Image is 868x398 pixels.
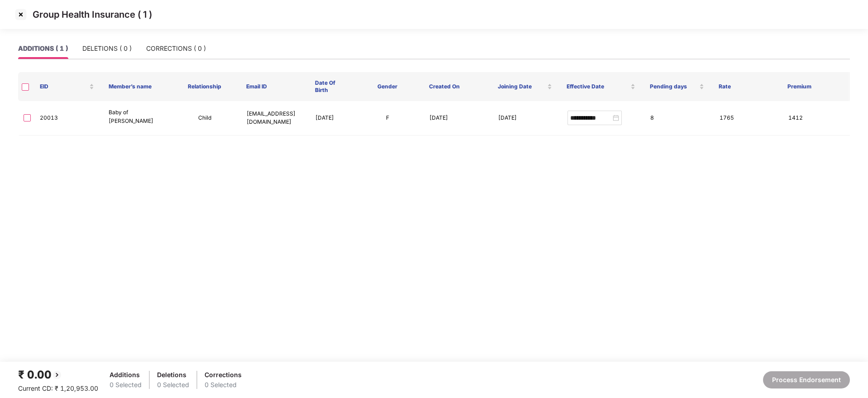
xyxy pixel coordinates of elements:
[308,72,353,101] th: Date Of Birth
[170,72,239,101] th: Relationship
[110,380,142,390] div: 0 Selected
[353,101,422,136] td: F
[712,101,781,136] td: 1765
[422,101,491,136] td: [DATE]
[353,72,422,101] th: Gender
[643,72,711,101] th: Pending days
[205,370,242,380] div: Corrections
[170,101,239,136] td: Child
[14,7,28,22] img: svg+xml;base64,PHN2ZyBpZD0iQ3Jvc3MtMzJ4MzIiIHhtbG5zPSJodHRwOi8vd3d3LnczLm9yZy8yMDAwL3N2ZyIgd2lkdG...
[101,72,170,101] th: Member’s name
[780,72,849,101] th: Premium
[567,83,629,90] span: Effective Date
[157,370,189,380] div: Deletions
[781,101,850,136] td: 1412
[711,72,780,101] th: Rate
[146,44,206,53] div: CORRECTIONS ( 0 )
[18,384,98,392] span: Current CD: ₹ 1,20,953.00
[239,72,308,101] th: Email ID
[498,83,545,90] span: Joining Date
[110,370,142,380] div: Additions
[422,72,491,101] th: Created On
[33,72,101,101] th: EID
[559,72,643,101] th: Effective Date
[650,83,697,90] span: Pending days
[763,371,850,388] button: Process Endorsement
[18,44,68,53] div: ADDITIONS ( 1 )
[109,108,163,126] p: Baby of [PERSON_NAME]
[239,101,308,136] td: [EMAIL_ADDRESS][DOMAIN_NAME]
[205,380,242,390] div: 0 Selected
[82,44,132,53] div: DELETIONS ( 0 )
[157,380,189,390] div: 0 Selected
[643,101,712,136] td: 8
[33,101,101,136] td: 20013
[40,83,87,90] span: EID
[18,366,98,383] div: ₹ 0.00
[308,101,353,136] td: [DATE]
[33,9,152,20] p: Group Health Insurance ( 1 )
[52,369,62,380] img: svg+xml;base64,PHN2ZyBpZD0iQmFjay0yMHgyMCIgeG1sbnM9Imh0dHA6Ly93d3cudzMub3JnLzIwMDAvc3ZnIiB3aWR0aD...
[491,72,559,101] th: Joining Date
[491,101,560,136] td: [DATE]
